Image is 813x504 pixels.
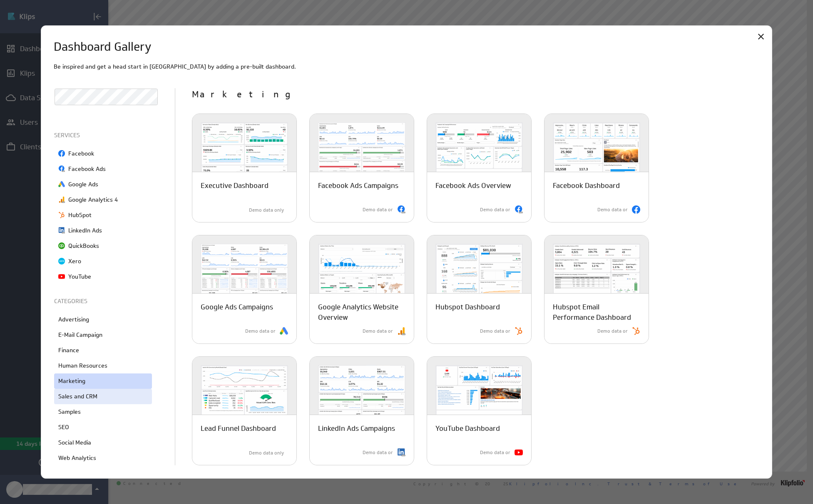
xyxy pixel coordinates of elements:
img: hubspot-email-dashboard-light-600x400.png [544,235,649,310]
p: Marketing [192,88,759,101]
img: Google Analytics 4 [397,327,405,335]
p: Social Media [58,438,91,447]
p: QuickBooks [68,242,99,250]
p: YouTube Dashboard [435,423,500,434]
p: SEO [58,423,69,432]
img: LinkedIn Ads [397,448,405,457]
img: Facebook [632,205,640,214]
img: HubSpot [632,327,640,335]
img: image729517258887019810.png [58,150,65,157]
p: CATEGORIES [54,297,154,306]
p: Facebook [68,149,94,158]
p: Demo data or [363,449,393,456]
p: Demo data or [480,449,510,456]
p: Demo data only [249,450,284,457]
img: google_ads_performance-light-600x400.png [192,235,296,310]
p: Facebook Ads [68,165,106,173]
img: image4788249492605619304.png [58,212,65,218]
p: E-Mail Campaign [58,331,102,339]
p: Facebook Ads Overview [435,180,511,191]
p: Demo data or [597,328,628,335]
p: Human Resources [58,361,107,370]
p: Web Analytics [58,454,96,462]
img: Google Ads [280,327,288,335]
p: Marketing [58,377,85,385]
p: LinkedIn Ads [68,226,102,235]
p: Demo data or [597,206,628,213]
img: youtube_dashboard-light-600x400.png [427,357,531,432]
p: Demo data or [480,328,510,335]
img: hubspot_dashboard-light-600x400.png [427,235,531,310]
img: image5502353411254158712.png [58,242,65,249]
p: Xero [68,257,81,266]
img: facebook_dashboard-light-600x400.png [544,114,649,189]
p: Finance [58,346,79,355]
img: lead_funnel-light-600x400.png [192,357,296,432]
img: facebook_ads_dashboard-light-600x400.png [427,114,531,189]
p: YouTube [68,272,91,281]
img: image1858912082062294012.png [58,227,65,234]
p: HubSpot [68,211,92,220]
p: Facebook Dashboard [553,180,620,191]
p: Demo data or [245,328,276,335]
p: Google Analytics Website Overview [318,302,405,323]
p: SERVICES [54,131,154,140]
p: Google Ads Campaigns [201,302,273,312]
p: Facebook Ads Campaigns [318,180,398,191]
p: Lead Funnel Dashboard [201,423,276,434]
h1: Dashboard Gallery [54,38,152,56]
p: Google Ads [68,180,98,189]
p: Sales and CRM [58,392,97,401]
p: Advertising [58,315,89,324]
img: image6502031566950861830.png [58,196,65,203]
img: HubSpot [515,327,523,335]
p: Be inspired and get a head start in [GEOGRAPHIC_DATA] by adding a pre-built dashboard. [54,62,760,71]
p: LinkedIn Ads Campaigns [318,423,395,434]
div: Close [754,30,768,44]
img: image3155776258136118639.png [58,258,65,264]
img: Facebook Ads [397,205,405,214]
img: Facebook Ads [515,205,523,214]
p: Hubspot Email Performance Dashboard [553,302,640,323]
p: Executive Dashboard [201,180,269,191]
img: facebook_ads_campaigns-light-600x400.png [310,114,414,189]
img: ga_website_overview-light-600x400.png [310,235,414,310]
p: Demo data or [363,328,393,335]
p: Demo data or [480,206,510,213]
img: YouTube [515,448,523,457]
img: image8417636050194330799.png [58,181,65,188]
p: Google Analytics 4 [68,195,118,204]
p: Demo data or [363,206,393,213]
img: linkedin_ads_campaigns-light-600x400.png [310,357,414,432]
p: Hubspot Dashboard [435,302,500,312]
p: Demo data only [249,207,284,214]
p: Samples [58,408,81,416]
img: image2754833655435752804.png [58,166,65,172]
img: executive_dashboard-light-600x400.png [192,114,296,189]
img: image7114667537295097211.png [58,273,65,280]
